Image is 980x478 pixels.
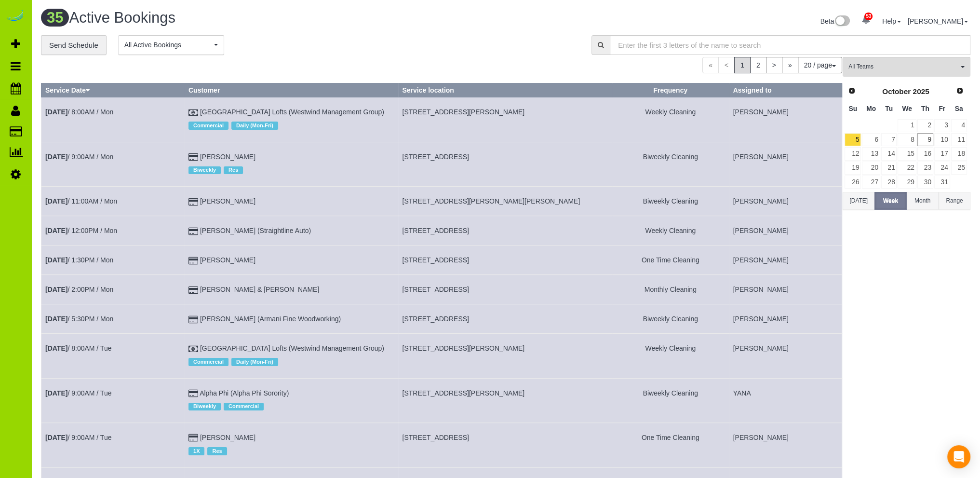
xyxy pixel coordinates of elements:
i: Credit Card Payment [188,316,198,323]
td: Service location [398,142,612,186]
i: Credit Card Payment [188,435,198,441]
b: [DATE] [45,153,67,161]
a: Beta [820,17,850,25]
span: [STREET_ADDRESS][PERSON_NAME][PERSON_NAME] [402,197,580,205]
a: 7 [881,133,897,146]
td: Schedule date [41,334,185,378]
th: Frequency [612,83,729,97]
span: Commercial [224,403,264,410]
span: [STREET_ADDRESS][PERSON_NAME] [402,108,524,116]
td: Customer [184,187,398,216]
td: Customer [184,97,398,142]
span: [STREET_ADDRESS] [402,315,469,323]
a: 4 [951,119,967,132]
span: Thursday [921,105,929,112]
a: [PERSON_NAME] [200,434,255,441]
a: 11 [951,133,967,146]
i: Check Payment [188,346,198,353]
span: [STREET_ADDRESS][PERSON_NAME] [402,344,524,352]
a: 27 [862,176,880,189]
td: Assigned to [729,334,842,378]
i: Credit Card Payment [188,287,198,294]
a: Prev [845,84,859,98]
h1: Active Bookings [41,10,498,26]
span: Monday [866,105,876,112]
a: 14 [881,147,897,160]
a: Send Schedule [41,35,107,55]
td: Frequency [612,246,729,275]
a: [DATE]/ 9:00AM / Tue [45,434,111,441]
a: 6 [862,133,880,146]
span: Commercial [188,358,228,366]
a: 20 [862,162,880,175]
b: [DATE] [45,315,67,323]
span: « [702,57,719,73]
td: Customer [184,423,398,467]
a: Next [953,84,967,98]
div: Open Intercom Messenger [947,445,970,468]
button: [DATE] [843,192,874,210]
td: Schedule date [41,142,185,186]
td: Service location [398,246,612,275]
span: Wednesday [902,105,912,112]
i: Check Payment [188,109,198,116]
a: [DATE]/ 8:00AM / Mon [45,108,113,116]
a: Help [882,17,901,25]
th: Service location [398,83,612,97]
a: [GEOGRAPHIC_DATA] Lofts (Westwind Management Group) [200,344,384,352]
a: [PERSON_NAME] [200,256,255,264]
a: 12 [845,147,861,160]
span: [STREET_ADDRESS] [402,227,469,234]
td: Service location [398,187,612,216]
td: Service location [398,97,612,142]
td: Customer [184,378,398,423]
td: Customer [184,142,398,186]
a: [DATE]/ 9:00AM / Tue [45,389,111,397]
b: [DATE] [45,256,67,264]
td: Customer [184,275,398,304]
td: Service location [398,304,612,334]
a: 22 [898,162,916,175]
i: Credit Card Payment [188,228,198,235]
span: Biweekly [188,403,221,410]
td: Schedule date [41,187,185,216]
a: [DATE]/ 2:00PM / Mon [45,286,113,293]
td: Customer [184,246,398,275]
a: [DATE]/ 12:00PM / Mon [45,227,117,234]
th: Customer [184,83,398,97]
span: [STREET_ADDRESS] [402,434,469,441]
td: Assigned to [729,423,842,467]
a: 28 [881,176,897,189]
span: [STREET_ADDRESS] [402,286,469,293]
a: [DATE]/ 9:00AM / Mon [45,153,113,161]
span: Res [224,166,243,174]
span: October [882,87,911,96]
span: Daily (Mon-Fri) [231,358,278,366]
button: All Active Bookings [118,35,224,55]
b: [DATE] [45,227,67,234]
td: Assigned to [729,216,842,246]
td: Assigned to [729,97,842,142]
td: Schedule date [41,378,185,423]
span: All Teams [848,63,958,71]
a: 19 [845,162,861,175]
td: Schedule date [41,97,185,142]
button: Week [874,192,906,210]
i: Credit Card Payment [188,154,198,161]
a: 30 [917,176,933,189]
b: [DATE] [45,286,67,293]
b: [DATE] [45,344,67,352]
span: Tuesday [885,105,893,112]
a: [PERSON_NAME] [200,153,255,161]
b: [DATE] [45,434,67,441]
a: 17 [934,147,950,160]
td: Service location [398,275,612,304]
a: 8 [898,133,916,146]
td: Schedule date [41,423,185,467]
td: Frequency [612,334,729,378]
span: Daily (Mon-Fri) [231,122,278,129]
a: 2 [750,57,766,73]
nav: Pagination navigation [702,57,842,73]
a: 3 [934,119,950,132]
a: 24 [934,162,950,175]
